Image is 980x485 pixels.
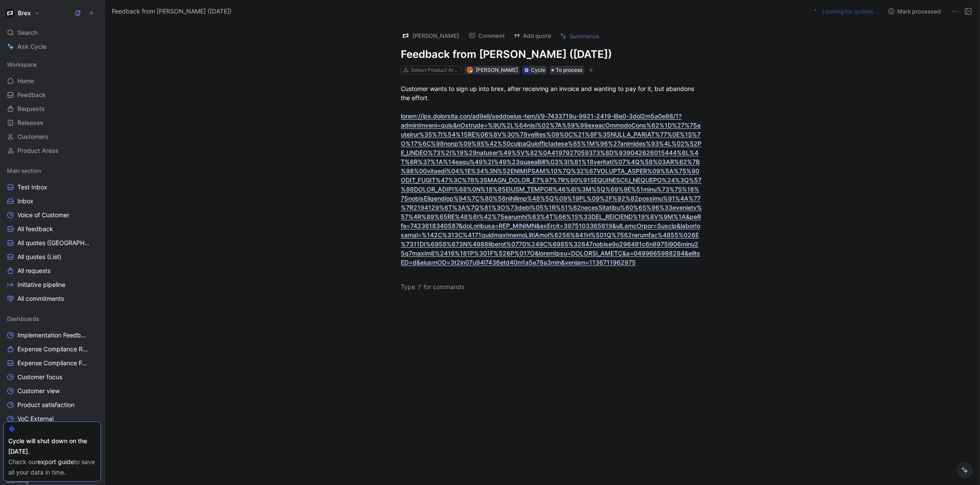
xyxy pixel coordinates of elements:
span: Expense Compliance Requests [17,345,90,354]
span: Requests [17,104,45,113]
span: Customer focus [17,373,62,381]
a: VoC External [3,412,101,425]
span: Customer view [17,387,60,395]
a: All requests [3,264,101,277]
a: export guide [37,458,74,465]
span: Workspace [7,60,37,69]
span: Product Areas [17,146,59,155]
div: To process [550,66,584,74]
span: Dashboards [7,314,39,323]
a: Feedback [3,88,101,101]
span: Search [17,27,37,38]
span: Feedback from [PERSON_NAME] ([DATE]) [112,6,232,17]
div: Main section [3,164,101,177]
div: Cycle will shut down on the [DATE]. [8,436,96,457]
button: Add quote [510,30,555,42]
span: All requests [17,266,50,275]
button: BrexBrex [3,7,42,19]
img: avatar [467,67,472,72]
a: lorem://ips.dolorsita.con/ad9eli/seddoeius-tem/i/9-7433719u-9921-2419-l8e0-3dol2m5a0e88/1?adminIm... [401,112,702,266]
span: Customers [17,132,49,141]
span: Initiative pipeline [17,280,65,289]
span: Voice of Customer [17,211,69,219]
a: Product satisfaction [3,398,101,411]
div: Check our to save all your data in time. [8,457,96,478]
div: Search [3,26,101,39]
span: Home [17,77,34,85]
a: All feedback [3,222,101,236]
a: Test Inbox [3,181,101,194]
button: logo[PERSON_NAME] [397,29,463,42]
a: All quotes (List) [3,250,101,263]
a: Customers [3,130,101,143]
span: Releases [17,118,44,127]
div: Workspace [3,58,101,71]
span: Summarize [570,32,599,40]
h1: Feedback from [PERSON_NAME] ([DATE]) [401,47,702,61]
span: All quotes (List) [17,253,61,261]
a: Inbox [3,195,101,208]
button: Comment [465,30,509,42]
button: Looking for quotes… [810,5,882,17]
span: To process [556,66,582,74]
div: DashboardsImplementation FeedbackExpense Compliance RequestsExpense Compliance FeedbackCustomer f... [3,312,101,467]
a: Product Areas [3,144,101,157]
span: Expense Compliance Feedback [17,359,91,367]
img: Brex [6,9,14,17]
span: Test Inbox [17,183,47,192]
span: [PERSON_NAME] [476,67,518,73]
a: Customer focus [3,370,101,384]
span: Main section [7,166,41,175]
span: All commitments [17,294,64,303]
button: Mark processed [884,5,945,17]
a: Releases [3,116,101,129]
a: Initiative pipeline [3,278,101,291]
button: Summarize [556,30,603,42]
a: Implementation Feedback [3,329,101,342]
span: All quotes ([GEOGRAPHIC_DATA]) [17,239,91,247]
div: Main sectionTest InboxInboxVoice of CustomerAll feedbackAll quotes ([GEOGRAPHIC_DATA])All quotes ... [3,164,101,305]
a: Home [3,74,101,88]
a: Customer view [3,384,101,397]
a: Requests [3,102,101,115]
span: All feedback [17,225,53,233]
span: Ask Cycle [17,41,47,52]
div: Select Product Areas [411,66,460,74]
a: Expense Compliance Requests [3,343,101,356]
a: All commitments [3,292,101,305]
h1: Brex [18,9,31,17]
span: Product satisfaction [17,401,74,409]
span: VoC External [17,414,54,423]
a: Voice of Customer [3,209,101,222]
span: Inbox [17,197,34,205]
div: Customer wants to sign up into brex, after receiving an invoice and wanting to pay for it, but ab... [401,84,702,276]
span: Implementation Feedback [17,331,89,340]
a: Expense Compliance Feedback [3,357,101,370]
div: Cycle [531,66,545,74]
a: All quotes ([GEOGRAPHIC_DATA]) [3,236,101,249]
span: Feedback [17,91,46,99]
a: Ask Cycle [3,40,101,53]
img: logo [401,31,410,40]
div: Dashboards [3,312,101,325]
